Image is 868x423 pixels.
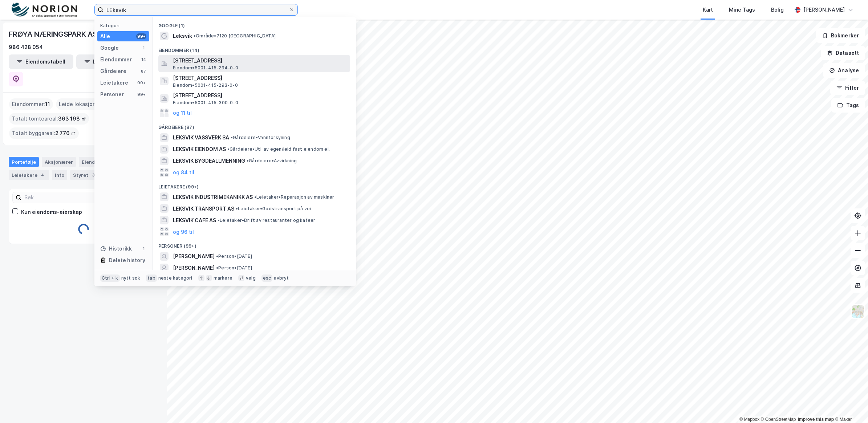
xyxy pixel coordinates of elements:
[227,146,230,152] span: •
[136,80,146,86] div: 99+
[121,275,141,281] div: nytt søk
[261,274,273,282] div: esc
[141,45,146,51] div: 1
[254,194,256,200] span: •
[100,32,110,41] div: Alle
[246,275,256,281] div: velg
[236,206,238,211] span: •
[173,100,238,106] span: Eiendom • 5001-415-300-0-0
[100,23,149,28] div: Kategori
[194,33,276,39] span: Område • 7120 [GEOGRAPHIC_DATA]
[153,119,356,132] div: Gårdeiere (87)
[247,158,249,163] span: •
[109,256,145,265] div: Delete history
[218,217,315,223] span: Leietaker • Drift av restauranter og kafeer
[158,275,192,281] div: neste kategori
[173,65,238,71] span: Eiendom • 5001-415-294-0-0
[153,237,356,251] div: Personer (99+)
[136,91,146,97] div: 99+
[173,82,238,88] span: Eiendom • 5001-415-293-0-0
[832,388,868,423] iframe: Chat Widget
[58,114,86,123] span: 363 198 ㎡
[153,178,356,191] div: Leietakere (99+)
[173,168,194,177] button: og 84 til
[739,417,759,422] a: Mapbox
[9,127,79,139] div: Totalt byggareal :
[9,54,73,69] button: Eiendomstabell
[90,171,97,179] div: 3
[173,264,215,272] span: [PERSON_NAME]
[173,252,215,261] span: [PERSON_NAME]
[141,68,146,74] div: 87
[173,56,347,65] span: [STREET_ADDRESS]
[771,5,784,14] div: Bolig
[218,217,220,223] span: •
[76,54,141,69] button: Leietakertabell
[100,44,119,52] div: Google
[231,135,233,140] span: •
[70,170,100,180] div: Styret
[9,113,89,125] div: Totalt tomteareal :
[9,98,53,110] div: Eiendommer :
[9,28,99,40] div: FRØYA NÆRINGSPARK AS
[173,145,226,154] span: LEKSVIK EIENDOM AS
[236,206,311,212] span: Leietaker • Godstransport på vei
[216,253,252,259] span: Person • [DATE]
[9,170,49,180] div: Leietakere
[816,28,865,43] button: Bokmerker
[703,5,713,14] div: Kart
[42,157,76,167] div: Aksjonærer
[274,275,289,281] div: avbryt
[173,204,234,213] span: LEKSVIK TRANSPORT AS
[216,265,218,271] span: •
[100,274,120,282] div: Ctrl + k
[821,46,865,60] button: Datasett
[194,33,196,38] span: •
[153,17,356,30] div: Google (1)
[21,192,101,203] input: Søk
[216,253,218,259] span: •
[729,5,755,14] div: Mine Tags
[45,100,50,109] span: 11
[173,109,192,117] button: og 11 til
[100,244,132,253] div: Historikk
[173,133,229,142] span: LEKSVIK VASSVERK SA
[831,98,865,113] button: Tags
[830,81,865,95] button: Filter
[823,63,865,78] button: Analyse
[79,157,123,167] div: Eiendommer
[153,42,356,55] div: Eiendommer (14)
[39,171,46,179] div: 4
[78,223,89,235] img: spinner.a6d8c91a73a9ac5275cf975e30b51cfb.svg
[146,274,157,282] div: tab
[136,33,146,39] div: 99+
[173,74,347,82] span: [STREET_ADDRESS]
[173,156,245,165] span: LEKSVIK BYGDEALLMENNING
[231,135,290,141] span: Gårdeiere • Vannforsyning
[100,55,132,64] div: Eiendommer
[100,67,126,76] div: Gårdeiere
[832,388,868,423] div: Kontrollprogram for chat
[141,57,146,62] div: 14
[100,90,124,99] div: Personer
[21,208,82,216] div: Kun eiendoms-eierskap
[173,193,253,202] span: LEKSVIK INDUSTRIMEKANIKK AS
[214,275,232,281] div: markere
[141,246,146,252] div: 1
[52,170,67,180] div: Info
[254,194,334,200] span: Leietaker • Reparasjon av maskiner
[104,4,289,15] input: Søk på adresse, matrikkel, gårdeiere, leietakere eller personer
[9,157,39,167] div: Portefølje
[55,129,76,138] span: 2 776 ㎡
[798,417,834,422] a: Improve this map
[216,265,252,271] span: Person • [DATE]
[173,216,216,225] span: LEKSVIK CAFE AS
[173,32,192,40] span: Leksvik
[100,78,128,87] div: Leietakere
[247,158,297,164] span: Gårdeiere • Avvirkning
[761,417,796,422] a: OpenStreetMap
[173,91,347,100] span: [STREET_ADDRESS]
[56,98,108,110] div: Leide lokasjoner :
[9,43,43,52] div: 986 428 054
[12,3,77,17] img: norion-logo.80e7a08dc31c2e691866.png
